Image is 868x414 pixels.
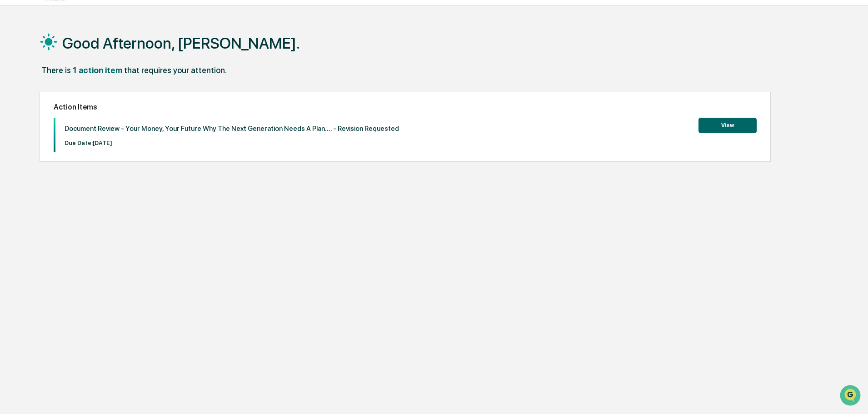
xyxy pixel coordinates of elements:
a: Powered byPylon [64,154,110,161]
div: that requires your attention. [124,65,227,75]
a: 🖐️Preclearance [5,111,62,127]
span: Preclearance [18,115,59,124]
iframe: Open customer support [839,384,863,409]
div: 1 action item [73,65,122,75]
button: Start new chat [155,72,165,83]
h1: Good Afternoon, [PERSON_NAME]. [62,34,300,52]
div: 🗄️ [66,115,73,123]
button: View [698,118,757,133]
span: Attestations [75,115,113,124]
div: Start new chat [31,70,149,79]
div: 🔎 [9,133,16,140]
p: Due Date: [DATE] [65,140,399,146]
input: Clear [24,41,150,51]
p: Document Review - Your Money, Your Future Why The Next Generation Needs A Plan.... - Revision Req... [65,125,399,133]
div: 🖐️ [9,115,16,123]
p: How can we help? [9,19,165,34]
img: 1746055101610-c473b297-6a78-478c-a979-82029cc54cd1 [9,70,25,86]
a: 🗄️Attestations [62,111,116,127]
div: There is [41,65,71,75]
span: Data Lookup [18,132,57,141]
a: 🔎Data Lookup [5,128,61,145]
div: We're available if you need us! [31,79,115,86]
span: Pylon [90,154,110,161]
a: View [698,120,757,129]
h2: Action Items [54,103,757,111]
